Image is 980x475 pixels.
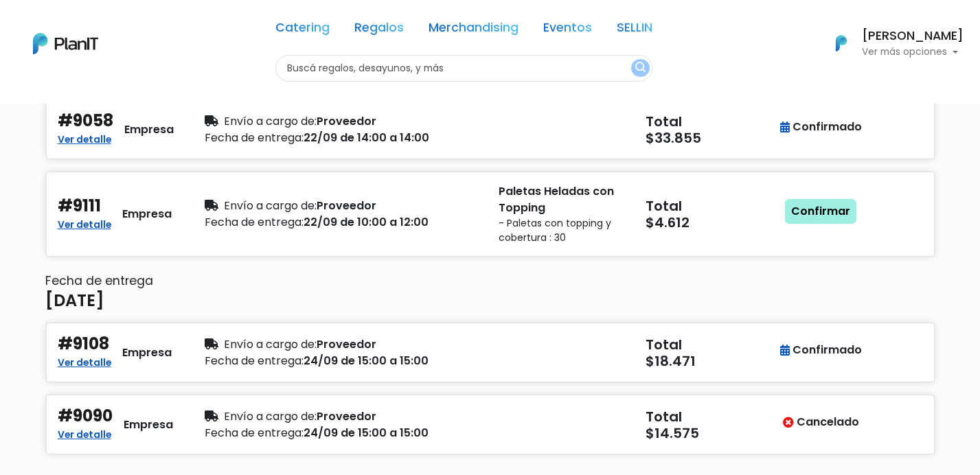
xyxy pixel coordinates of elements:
a: Ver detalle [58,353,111,369]
h4: #9090 [58,406,113,426]
span: Envío a cargo de: [224,198,317,213]
span: Fecha de entrega: [205,425,304,441]
span: Envío a cargo de: [224,408,317,424]
div: ¿Necesitás ayuda? [71,13,198,40]
small: - Paletas con topping y cobertura : 30 [499,216,629,245]
div: Cancelado [783,414,859,430]
a: Ver detalle [58,425,111,441]
div: 24/09 de 15:00 a 15:00 [205,353,482,369]
div: Empresa [124,417,173,433]
div: Empresa [122,345,172,361]
div: 24/09 de 15:00 a 15:00 [205,425,482,441]
button: #9058 Ver detalle Empresa Envío a cargo de:Proveedor Fecha de entrega:22/09 de 14:00 a 14:00 Tota... [45,99,935,160]
h5: $4.612 [646,214,776,231]
img: search_button-432b6d5273f82d61273b3651a40e1bd1b912527efae98b1b7a1b2c0702e16a8d.svg [635,62,646,75]
h4: #9111 [58,196,101,216]
p: Ver más opciones [862,47,964,57]
div: Proveedor [205,198,482,214]
div: 22/09 de 10:00 a 12:00 [205,214,482,231]
span: Fecha de entrega: [205,130,304,146]
a: SELLIN [617,22,652,38]
div: Proveedor [205,336,482,353]
div: Empresa [122,206,172,222]
div: Proveedor [205,113,482,130]
button: #9090 Ver detalle Empresa Envío a cargo de:Proveedor Fecha de entrega:24/09 de 15:00 a 15:00 Tota... [45,394,935,455]
a: Catering [275,22,330,38]
h6: [PERSON_NAME] [862,30,964,43]
h4: [DATE] [45,291,104,311]
button: PlanIt Logo [PERSON_NAME] Ver más opciones [818,25,964,61]
a: Ver detalle [58,130,111,146]
h6: Fecha de entrega [45,274,935,288]
span: Fecha de entrega: [205,214,304,230]
div: 22/09 de 14:00 a 14:00 [205,130,482,146]
button: #9111 Ver detalle Empresa Envío a cargo de:Proveedor Fecha de entrega:22/09 de 10:00 a 12:00 Pale... [45,171,935,257]
span: Envío a cargo de: [224,113,317,129]
a: Regalos [354,22,404,38]
h5: $18.471 [646,353,776,369]
a: Merchandising [429,22,519,38]
a: Eventos [543,22,592,38]
span: Envío a cargo de: [224,336,317,352]
div: Confirmado [780,342,862,358]
p: Paletas Heladas con Topping [499,183,629,216]
input: Buscá regalos, desayunos, y más [275,55,652,82]
h4: #9058 [58,111,113,131]
h5: Total [646,408,773,425]
div: Confirmado [780,119,862,135]
h5: $14.575 [646,425,776,441]
a: Ver detalle [58,215,111,231]
h5: Total [646,336,773,353]
h5: Total [646,113,773,130]
img: PlanIt Logo [826,28,856,58]
h5: Total [646,198,773,214]
span: Fecha de entrega: [205,353,304,369]
div: Empresa [124,121,174,138]
h4: #9108 [58,334,109,354]
img: PlanIt Logo [33,33,98,54]
button: #9108 Ver detalle Empresa Envío a cargo de:Proveedor Fecha de entrega:24/09 de 15:00 a 15:00 Tota... [45,322,935,383]
h5: $33.855 [646,130,776,146]
div: Proveedor [205,408,482,425]
a: Confirmar [785,199,856,224]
